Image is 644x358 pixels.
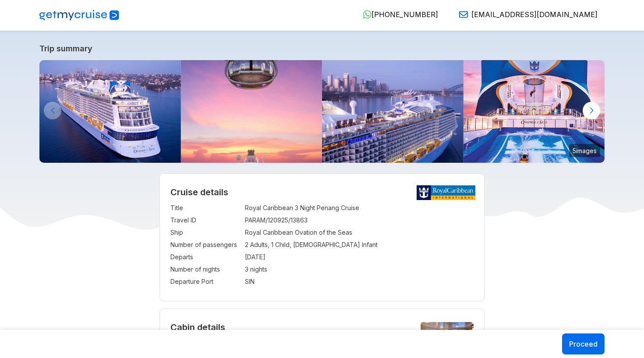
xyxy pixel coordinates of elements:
td: Royal Caribbean 3 Night Penang Cruise [245,202,474,214]
img: Email [459,10,468,19]
td: Title [170,202,241,214]
td: SIN [245,276,474,288]
td: PARAM/120925/13863 [245,214,474,226]
span: [EMAIL_ADDRESS][DOMAIN_NAME] [471,10,598,19]
button: Proceed [562,333,605,354]
td: Number of nights [170,263,241,276]
td: : [241,239,245,251]
td: : [241,263,245,276]
img: ovation-of-the-seas-flowrider-sunset.jpg [464,60,605,163]
img: ovation-exterior-back-aerial-sunset-port-ship.jpg [39,60,181,163]
small: 5 images [569,144,600,157]
td: Number of passengers [170,239,241,251]
td: Departure Port [170,276,241,288]
td: Travel ID [170,214,241,226]
td: : [241,276,245,288]
a: Trip summary [39,44,605,53]
a: [EMAIL_ADDRESS][DOMAIN_NAME] [452,10,598,19]
img: ovation-of-the-seas-departing-from-sydney.jpg [322,60,464,163]
td: : [241,251,245,263]
h4: Cabin details [170,322,474,333]
td: Departs [170,251,241,263]
td: : [241,214,245,226]
img: north-star-sunset-ovation-of-the-seas.jpg [181,60,322,163]
span: [PHONE_NUMBER] [372,10,438,19]
td: Royal Caribbean Ovation of the Seas [245,226,474,239]
h2: Cruise details [170,187,474,197]
td: 2 Adults, 1 Child, [DEMOGRAPHIC_DATA] Infant [245,239,474,251]
td: Ship [170,226,241,239]
td: : [241,226,245,239]
a: [PHONE_NUMBER] [356,10,438,19]
td: [DATE] [245,251,474,263]
img: WhatsApp [363,10,372,19]
td: 3 nights [245,263,474,276]
td: : [241,202,245,214]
